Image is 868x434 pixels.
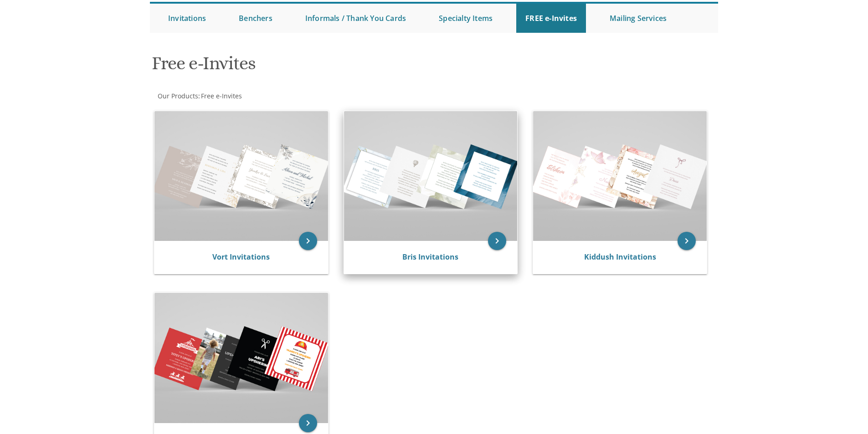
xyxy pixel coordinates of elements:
[212,252,270,262] a: Vort Invitations
[344,111,518,241] img: Bris Invitations
[154,111,328,241] img: Vort Invitations
[516,4,586,33] a: FREE e-Invites
[402,252,458,262] a: Bris Invitations
[299,414,317,432] a: keyboard_arrow_right
[533,111,707,241] img: Kiddush Invitations
[200,92,242,100] a: Free e-Invites
[299,232,317,250] a: keyboard_arrow_right
[201,92,242,100] span: Free e-Invites
[601,4,676,33] a: Mailing Services
[584,252,656,262] a: Kiddush Invitations
[159,4,215,33] a: Invitations
[488,232,506,250] a: keyboard_arrow_right
[678,232,696,250] a: keyboard_arrow_right
[154,293,328,423] img: Upsherin Invitations
[157,92,198,100] a: Our Products
[230,4,282,33] a: Benchers
[152,53,524,80] h1: Free e-Invites
[150,92,434,101] div: :
[296,4,415,33] a: Informals / Thank You Cards
[430,4,502,33] a: Specialty Items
